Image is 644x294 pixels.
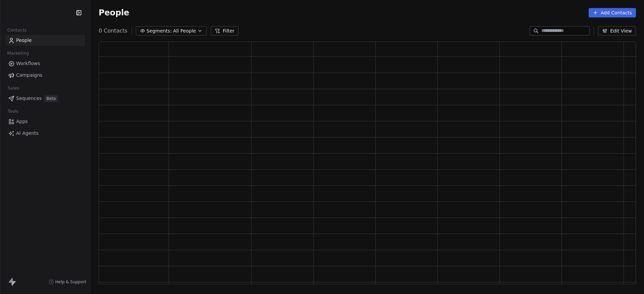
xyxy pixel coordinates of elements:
span: Help & Support [55,279,86,285]
button: Edit View [598,26,636,36]
a: Campaigns [5,70,85,81]
button: Filter [211,26,238,36]
button: Add Contacts [589,8,636,17]
span: People [99,8,129,18]
span: Apps [16,118,28,125]
span: AI Agents [16,130,39,137]
span: Tools [5,106,21,116]
a: People [5,35,85,46]
span: People [16,37,32,44]
a: AI Agents [5,128,85,139]
span: Segments: [147,27,172,35]
span: Marketing [4,48,32,58]
span: Beta [44,95,58,102]
a: SequencesBeta [5,93,85,104]
span: Contacts [4,25,30,35]
span: Sales [5,83,22,93]
span: Workflows [16,60,40,67]
span: Sequences [16,95,42,102]
a: Workflows [5,58,85,69]
span: All People [173,27,196,35]
a: Apps [5,116,85,127]
span: 0 Contacts [99,27,127,35]
a: Help & Support [49,279,86,285]
span: Campaigns [16,72,42,79]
